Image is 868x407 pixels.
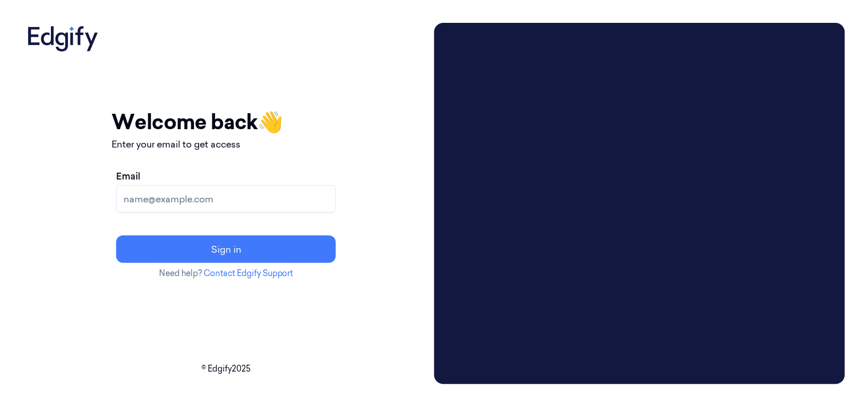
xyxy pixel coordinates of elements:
p: Enter your email to get access [112,137,340,151]
p: © Edgify 2025 [23,363,430,375]
h1: Welcome back 👋 [112,106,340,137]
a: Contact Edgify Support [204,268,294,278]
input: name@example.com [116,185,336,213]
button: Sign in [116,236,336,263]
p: Need help? [112,268,340,280]
label: Email [116,169,140,183]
